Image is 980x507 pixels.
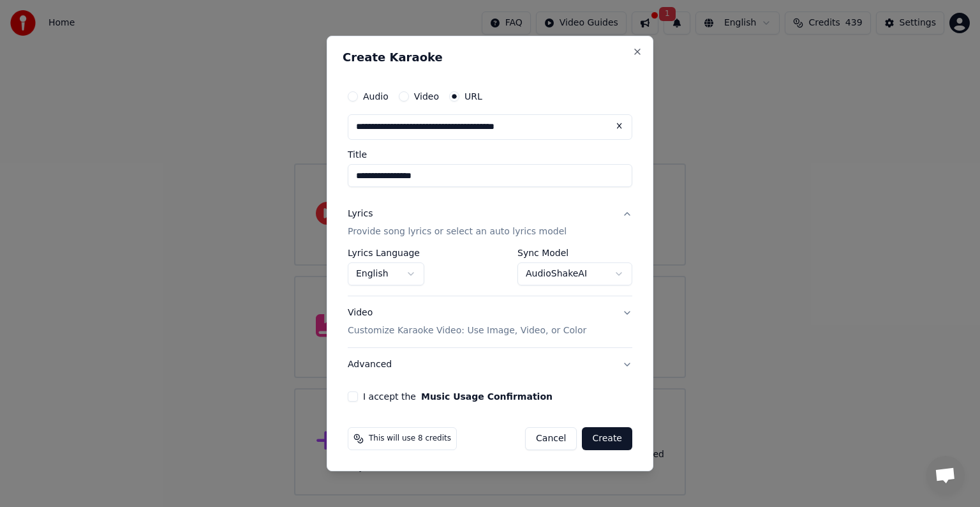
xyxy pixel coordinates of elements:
label: Title [348,150,632,159]
label: Sync Model [517,248,632,257]
button: LyricsProvide song lyrics or select an auto lyrics model [348,197,632,248]
button: I accept the [421,392,553,401]
label: I accept the [363,392,553,401]
div: Video [348,306,586,337]
button: Advanced [348,348,632,381]
h2: Create Karaoke [343,52,637,63]
button: Create [582,427,632,450]
p: Provide song lyrics or select an auto lyrics model [348,225,567,238]
div: Lyrics [348,208,373,220]
label: Video [414,92,439,101]
button: Cancel [525,427,577,450]
label: Audio [363,92,389,101]
p: Customize Karaoke Video: Use Image, Video, or Color [348,324,586,337]
div: LyricsProvide song lyrics or select an auto lyrics model [348,248,632,296]
label: URL [464,92,482,101]
label: Lyrics Language [348,248,424,257]
span: This will use 8 credits [369,434,451,444]
button: VideoCustomize Karaoke Video: Use Image, Video, or Color [348,296,632,347]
